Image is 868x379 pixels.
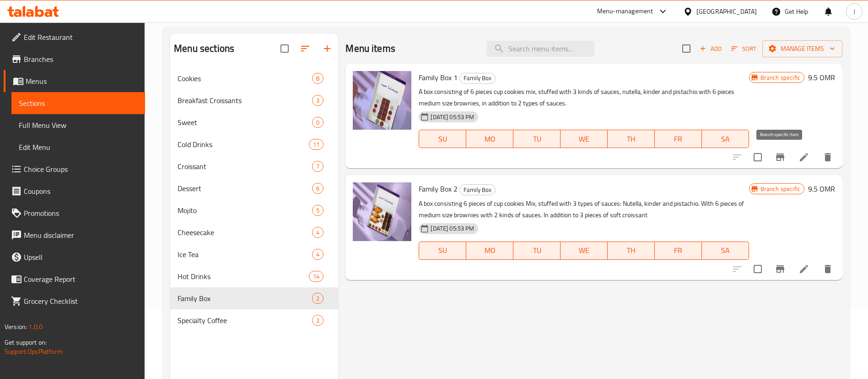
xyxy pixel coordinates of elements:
[313,162,323,171] span: 7
[19,98,138,109] span: Sections
[817,258,839,280] button: delete
[312,73,323,84] div: items
[611,244,651,257] span: TH
[178,95,312,106] span: Breakfast Croissants
[24,54,138,65] span: Branches
[178,183,312,194] span: Dessert
[757,185,804,193] span: Branch specific
[170,243,338,265] div: Ice Tea4
[513,130,561,148] button: TU
[313,96,323,105] span: 3
[460,73,495,83] span: Family Box
[470,132,510,146] span: MO
[706,244,745,257] span: SA
[423,132,463,146] span: SU
[19,142,138,153] span: Edit Menu
[170,265,338,287] div: Hot Drinks14
[513,242,561,260] button: TU
[470,244,510,257] span: MO
[312,117,323,128] div: items
[419,86,749,109] p: A box consisting of 6 pieces cup cookies mix, stuffed with 3 kinds of sauces, nutella, kinder and...
[313,250,323,259] span: 4
[178,315,312,326] span: Specialty Coffee
[486,41,594,57] input: search
[561,242,608,260] button: WE
[312,227,323,238] div: items
[178,205,312,216] span: Mojito
[798,264,809,275] a: Edit menu item
[170,64,338,335] nav: Menu sections
[611,132,651,146] span: TH
[419,182,458,196] span: Family Box 2
[11,136,145,158] a: Edit Menu
[309,272,323,281] span: 14
[419,198,749,221] p: A box consisting 6 pieces of cup cookies Mix, stuffed with 3 types of sauces: Nutella, kinder and...
[294,38,316,60] span: Sort sections
[769,258,791,280] button: Branch-specific-item
[4,70,145,92] a: Menus
[655,130,702,148] button: FR
[698,44,723,54] span: Add
[275,39,294,58] span: Select all sections
[178,249,312,260] span: Ice Tea
[312,315,323,326] div: items
[178,161,312,172] span: Croissant
[4,290,145,312] a: Grocery Checklist
[24,252,138,263] span: Upsell
[312,95,323,106] div: items
[4,158,145,180] a: Choice Groups
[419,71,458,84] span: Family Box 1
[419,130,466,148] button: SU
[658,244,698,257] span: FR
[178,271,309,282] div: Hot Drinks
[24,164,138,175] span: Choice Groups
[345,42,395,55] h2: Menu items
[4,246,145,268] a: Upsell
[5,321,27,333] span: Version:
[24,274,138,285] span: Coverage Report
[427,224,478,233] span: [DATE] 05:53 PM
[353,71,411,130] img: Family Box 1
[817,146,839,168] button: delete
[178,139,309,150] span: Cold Drinks
[769,146,791,168] button: Branch-specific-item
[24,32,138,43] span: Edit Restaurant
[729,42,759,56] button: Sort
[170,287,338,309] div: Family Box2
[313,118,323,127] span: 0
[4,268,145,290] a: Coverage Report
[460,185,495,195] span: Family Box
[608,130,655,148] button: TH
[427,113,478,121] span: [DATE] 05:53 PM
[725,42,762,56] span: Sort items
[696,6,757,16] div: [GEOGRAPHIC_DATA]
[459,73,496,84] div: Family Box
[5,336,47,348] span: Get support on:
[748,148,767,167] span: Select to update
[808,182,835,195] h6: 9.5 OMR
[655,242,702,260] button: FR
[4,224,145,246] a: Menu disclaimer
[702,130,749,148] button: SA
[170,89,338,111] div: Breakfast Croissants3
[696,42,725,56] button: Add
[770,43,835,55] span: Manage items
[178,73,312,84] span: Cookies
[313,184,323,193] span: 6
[798,152,809,163] a: Edit menu item
[4,26,145,48] a: Edit Restaurant
[677,39,696,58] span: Select section
[564,132,604,146] span: WE
[24,296,138,307] span: Grocery Checklist
[313,316,323,325] span: 2
[178,293,312,304] span: Family Box
[353,182,411,241] img: Family Box 2
[312,205,323,216] div: items
[808,71,835,84] h6: 9.5 OMR
[748,259,767,279] span: Select to update
[313,294,323,303] span: 2
[11,114,145,136] a: Full Menu View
